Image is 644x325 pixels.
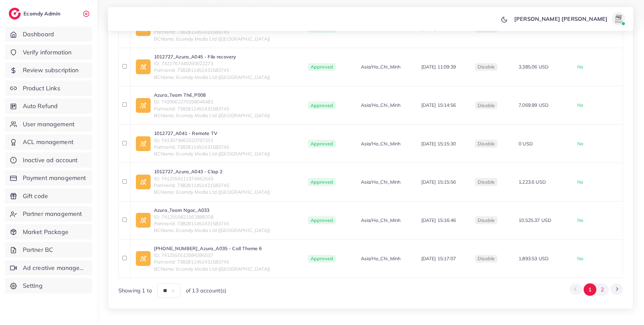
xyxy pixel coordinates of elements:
[308,101,336,109] span: Approved
[519,141,533,147] span: 0 USD
[136,251,151,266] img: ic-ad-info.7fc67b75.svg
[154,130,270,137] a: 1012727_A041 - Remote TV
[23,281,43,290] span: Setting
[421,102,456,108] span: [DATE] 15:14:56
[308,178,336,186] span: Approved
[154,175,270,182] span: ID: 7412556111376662545
[421,217,456,223] span: [DATE] 15:16:46
[154,245,270,252] a: [PHONE_NUMBER]_Azura_A035 - Call Theme 6
[5,62,92,78] a: Review subscription
[136,136,151,151] img: ic-ad-info.7fc67b75.svg
[5,224,92,240] a: Market Package
[361,140,401,147] span: Asia/Ho_Chi_Minh
[154,182,270,189] span: PartnerId: 7382811451431583745
[421,256,456,262] span: [DATE] 15:17:07
[421,141,456,147] span: [DATE] 15:15:30
[9,8,62,19] a: logoEcomdy Admin
[154,98,270,105] span: ID: 7420662270298046481
[421,64,456,70] span: [DATE] 11:09:39
[577,141,583,147] span: No
[361,179,401,185] span: Asia/Ho_Chi_Minh
[5,27,92,42] a: Dashboard
[154,53,270,60] a: 1012727_Azura_A045 - File recovery
[154,137,270,144] span: ID: 7413579962520797201
[361,63,401,70] span: Asia/Ho_Chi_Minh
[154,105,270,112] span: PartnerId: 7382811451431583745
[154,227,270,234] span: BCName: Ecomdy Media Ltd ([GEOGRAPHIC_DATA])
[519,217,551,223] span: 10,525.37 USD
[23,192,48,200] span: Gift code
[308,255,336,263] span: Approved
[23,10,62,17] h2: Ecomdy Admin
[361,217,401,224] span: Asia/Ho_Chi_Minh
[154,220,270,227] span: PartnerId: 7382811451431583745
[478,256,495,262] span: disable
[361,102,401,108] span: Asia/Ho_Chi_Minh
[577,256,583,262] span: No
[154,252,270,259] span: ID: 7412555513596395537
[612,12,625,26] img: avatar
[23,138,73,146] span: ACL management
[478,102,495,108] span: disable
[154,67,270,74] span: PartnerId: 7382811451431583745
[154,92,270,98] a: Azura_Team Thể_P008
[478,141,495,147] span: disable
[5,98,92,114] a: Auto Refund
[23,228,68,236] span: Market Package
[154,259,270,265] span: PartnerId: 7382811451431583745
[519,102,548,108] span: 7,069.99 USD
[23,48,72,57] span: Verify information
[478,179,495,185] span: disable
[23,210,82,218] span: Partner management
[5,206,92,222] a: Partner management
[136,59,151,74] img: ic-ad-info.7fc67b75.svg
[308,216,336,224] span: Approved
[136,213,151,228] img: ic-ad-info.7fc67b75.svg
[577,179,583,185] span: No
[23,120,74,129] span: User management
[23,30,54,39] span: Dashboard
[154,207,270,214] a: Azura_Team Ngoc_A033
[519,179,546,185] span: 1,223.6 USD
[577,102,583,108] span: No
[519,256,548,262] span: 1,893.53 USD
[23,84,60,93] span: Product Links
[154,150,270,157] span: BCName: Ecomdy Media Ltd ([GEOGRAPHIC_DATA])
[118,287,152,294] span: Showing 1 to
[478,217,495,223] span: disable
[23,66,79,75] span: Review subscription
[577,64,583,70] span: No
[361,255,401,262] span: Asia/Ho_Chi_Minh
[308,140,336,148] span: Approved
[23,102,58,110] span: Auto Refund
[5,81,92,96] a: Product Links
[421,179,456,185] span: [DATE] 15:15:56
[478,64,495,70] span: disable
[5,117,92,132] a: User management
[5,152,92,168] a: Inactive ad account
[23,245,53,254] span: Partner BC
[5,170,92,186] a: Payment management
[9,8,21,19] img: logo
[136,175,151,189] img: ic-ad-info.7fc67b75.svg
[154,112,270,119] span: BCName: Ecomdy Media Ltd ([GEOGRAPHIC_DATA])
[186,287,227,294] span: of 13 account(s)
[511,12,628,26] a: [PERSON_NAME] [PERSON_NAME]avatar
[154,189,270,195] span: BCName: Ecomdy Media Ltd ([GEOGRAPHIC_DATA])
[577,217,583,223] span: No
[154,168,270,175] a: 1012727_Azura_A043 - Clap 2
[5,134,92,150] a: ACL management
[5,260,92,276] a: Ad creative management
[136,98,151,113] img: ic-ad-info.7fc67b75.svg
[154,266,270,272] span: BCName: Ecomdy Media Ltd ([GEOGRAPHIC_DATA])
[154,74,270,81] span: BCName: Ecomdy Media Ltd ([GEOGRAPHIC_DATA])
[610,283,623,295] button: Go to next page
[154,36,270,42] span: BCName: Ecomdy Media Ltd ([GEOGRAPHIC_DATA])
[5,278,92,293] a: Setting
[596,283,609,296] button: Go to page 2
[514,15,607,23] p: [PERSON_NAME] [PERSON_NAME]
[154,60,270,67] span: ID: 7421767440260022273
[5,188,92,204] a: Gift code
[23,264,87,272] span: Ad creative management
[5,242,92,258] a: Partner BC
